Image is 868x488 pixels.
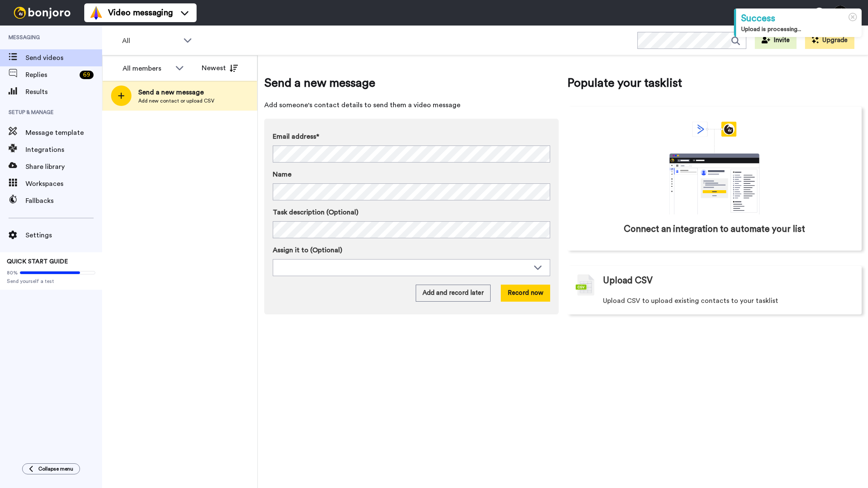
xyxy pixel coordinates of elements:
[603,274,653,287] span: Upload CSV
[26,162,102,172] span: Share library
[273,169,291,180] span: Name
[7,278,95,285] span: Send yourself a test
[195,60,244,77] button: Newest
[26,230,102,240] span: Settings
[26,70,76,80] span: Replies
[22,463,80,474] button: Collapse menu
[567,74,862,91] span: Populate your tasklist
[501,285,550,302] button: Record now
[7,269,18,276] span: 80%
[38,465,73,472] span: Collapse menu
[26,196,102,206] span: Fallbacks
[26,53,102,63] span: Send videos
[26,87,102,97] span: Results
[603,296,778,306] span: Upload CSV to upload existing contacts to your tasklist
[108,7,173,19] span: Video messaging
[264,100,559,110] span: Add someone's contact details to send them a video message
[10,7,74,19] img: bj-logo-header-white.svg
[273,131,550,142] label: Email address*
[651,122,778,214] div: animation
[122,36,179,46] span: All
[26,179,102,189] span: Workspaces
[80,71,94,79] div: 69
[273,207,550,217] label: Task description (Optional)
[7,259,68,265] span: QUICK START GUIDE
[89,6,103,20] img: vm-color.svg
[741,25,857,34] div: Upload is processing...
[26,128,102,138] span: Message template
[805,32,854,49] button: Upgrade
[624,223,805,236] span: Connect an integration to automate your list
[123,63,171,74] div: All members
[138,97,214,104] span: Add new contact or upload CSV
[138,87,214,97] span: Send a new message
[273,245,550,255] label: Assign it to (Optional)
[26,145,102,155] span: Integrations
[576,274,594,296] img: csv-grey.png
[264,74,559,91] span: Send a new message
[755,32,797,49] button: Invite
[741,12,857,25] div: Success
[416,285,491,302] button: Add and record later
